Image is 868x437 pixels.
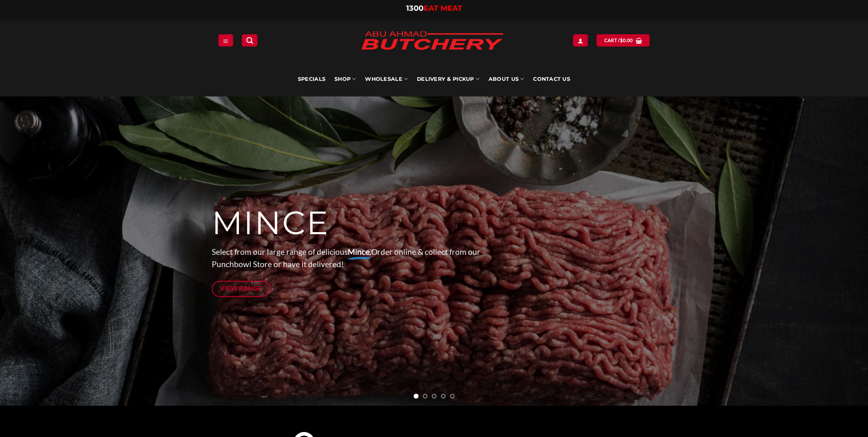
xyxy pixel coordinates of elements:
a: Menu [218,34,233,46]
a: 1300EAT MEAT [406,4,462,13]
span: Select from our large range of delicious Order online & collect from our Punchbowl Store or have ... [212,247,480,269]
a: View cart [597,34,650,46]
a: Delivery & Pickup [417,62,480,96]
a: View Range [212,281,271,297]
li: Page dot 4 [441,394,446,399]
a: Contact Us [533,62,570,96]
a: Specials [298,62,325,96]
img: Abu Ahmad Butchery [354,26,510,57]
bdi: 0.00 [620,38,633,43]
span: MINCE [212,203,329,243]
span: EAT MEAT [423,4,462,13]
span: 1300 [406,4,423,13]
span: View Range [220,283,262,294]
li: Page dot 3 [432,394,437,399]
li: Page dot 2 [423,394,428,399]
li: Page dot 1 [414,394,419,399]
a: SHOP [335,62,356,96]
a: Search [242,34,257,46]
li: Page dot 5 [450,394,455,399]
a: Login [573,34,588,46]
span: Cart / [604,37,633,44]
span: $ [620,37,623,44]
a: Wholesale [365,62,408,96]
strong: Mince. [348,247,371,256]
a: About Us [489,62,524,96]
